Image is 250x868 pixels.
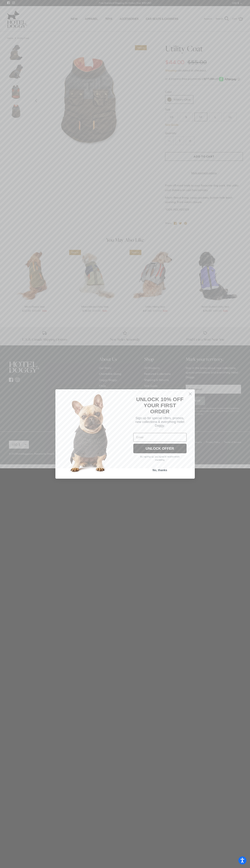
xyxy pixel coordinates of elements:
button: No, thanks [133,467,187,474]
button: Close dialog [187,391,193,397]
span: By signing up, you agree to receive email marketing [140,455,179,462]
span: Sign up for special offers, promos, new collections & everything Hotel Doggy. [135,416,184,427]
strong: UNLOCK 10% OFF YOUR FIRST ORDER [136,396,184,414]
button: UNLOCK OFFER [133,444,187,453]
img: 7cf315d2-500c-4d0a-a8b4-098d5756016d.jpeg [55,389,125,479]
input: Email [133,433,187,442]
